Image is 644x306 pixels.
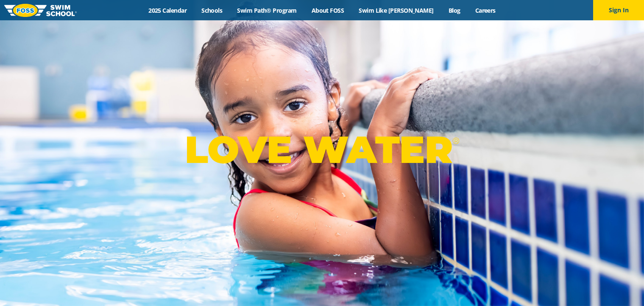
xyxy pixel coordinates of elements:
a: 2025 Calendar [141,6,194,14]
a: Swim Path® Program [230,6,304,14]
a: Swim Like [PERSON_NAME] [351,6,441,14]
a: Blog [441,6,468,14]
a: Careers [468,6,503,14]
img: FOSS Swim School Logo [4,4,77,17]
sup: ® [452,135,459,146]
p: LOVE WATER [185,127,459,172]
a: Schools [194,6,230,14]
a: About FOSS [304,6,351,14]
